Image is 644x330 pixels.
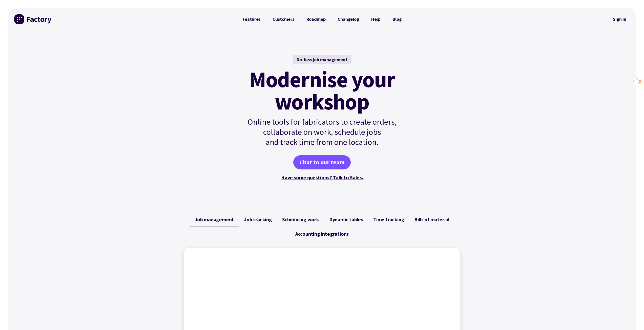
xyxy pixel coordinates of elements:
mark: Modernise your workshop [249,68,395,113]
a: Sign in [609,13,630,25]
span: Bills of material [414,216,449,223]
a: Help [365,14,386,24]
nav: Secondary Navigation [609,13,630,25]
span: Job tracking [244,216,272,223]
a: Have some questions? Talk to Sales. [281,174,363,181]
span: Scheduling work [282,216,319,223]
img: Factory [14,14,52,24]
a: Changelog [331,14,365,24]
span: Job management [195,216,234,223]
div: No-fuss job management [293,55,351,64]
a: Roadmap [300,14,332,24]
a: Blog [386,14,407,24]
a: Chat to our team [293,155,351,169]
span: Dynamic tables [329,216,363,223]
a: Features [237,14,267,24]
span: Accounting integrations [295,231,349,237]
span: Time tracking [373,216,404,223]
nav: Primary Navigation [237,14,408,24]
a: Customers [266,14,300,24]
p: Online tools for fabricators to create orders, collaborate on work, schedule jobs and track time ... [237,117,408,147]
